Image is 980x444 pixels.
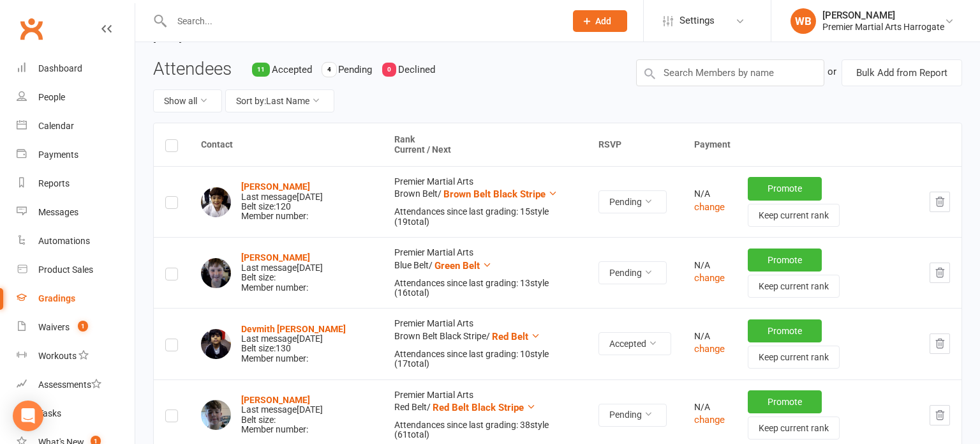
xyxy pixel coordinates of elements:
a: Payments [17,141,135,169]
div: Last message [DATE] [241,334,346,344]
button: Keep current rank [748,204,840,227]
div: N/A [694,402,725,412]
a: [PERSON_NAME] [241,181,310,192]
div: 11 [252,63,270,77]
div: Assessments [38,379,101,390]
button: Red Belt Black Stripe [433,400,536,415]
a: Tasks [17,399,135,428]
td: Premier Martial Arts Brown Belt Black Stripe / [383,308,587,379]
div: Messages [38,207,78,217]
div: Attendances since last grading: 10 style ( 17 total) [394,349,575,369]
button: change [694,341,725,356]
div: Dashboard [38,63,82,73]
button: Sort by:Last Name [225,89,334,112]
div: N/A [694,332,725,341]
div: N/A [694,189,725,199]
div: Last message [DATE] [241,263,323,273]
button: Pending [598,190,667,213]
div: or [828,59,836,84]
th: Payment [683,123,961,166]
button: Green Belt [434,258,492,273]
button: Keep current rank [748,417,840,440]
a: Workouts [17,342,135,371]
h3: Attendees [153,59,232,79]
button: Accepted [598,332,671,355]
button: Add [573,10,627,32]
a: Dashboard [17,54,135,83]
div: Waivers [38,322,70,332]
div: N/A [694,261,725,270]
span: Add [595,16,611,26]
button: Bulk Add from Report [842,59,962,86]
button: Pending [598,404,667,427]
span: Declined [398,64,435,75]
div: Gradings [38,293,75,303]
td: Premier Martial Arts Brown Belt / [383,166,587,237]
span: Settings [679,6,715,35]
div: Attendances since last grading: 13 style ( 16 total) [394,279,575,298]
a: Assessments [17,371,135,399]
button: Show all [153,89,222,112]
button: Keep current rank [748,275,840,298]
button: change [694,199,725,215]
span: Green Belt [434,260,480,272]
button: Promote [748,249,822,272]
button: Red Belt [492,329,540,344]
div: Belt size: 130 Member number: [241,325,346,364]
a: Clubworx [15,13,47,45]
div: Calendar [38,121,74,131]
a: Messages [17,198,135,227]
div: WB [791,8,816,34]
div: Belt size: Member number: [241,395,323,435]
div: 4 [322,63,336,77]
td: Premier Martial Arts Blue Belt / [383,237,587,308]
div: 0 [382,63,396,77]
div: Belt size: Member number: [241,253,323,293]
div: Belt size: 120 Member number: [241,182,323,222]
div: Premier Martial Arts Harrogate [822,21,944,33]
button: Pending [598,261,667,284]
span: Pending [338,64,372,75]
div: Product Sales [38,264,93,275]
button: Promote [748,390,822,413]
th: RSVP [587,123,683,166]
div: Last message [DATE] [241,405,323,415]
div: Attendances since last grading: 38 style ( 61 total) [394,420,575,440]
a: Calendar [17,112,135,141]
span: Red Belt [492,331,528,342]
th: Contact [189,123,383,166]
a: Waivers 1 [17,313,135,342]
button: Keep current rank [748,346,840,369]
button: change [694,412,725,427]
a: Automations [17,227,135,256]
input: Search... [168,12,556,30]
div: Tasks [38,408,61,418]
a: Devmith [PERSON_NAME] [241,324,346,334]
a: Gradings [17,284,135,313]
span: Accepted [272,64,312,75]
div: Attendances since last grading: 15 style ( 19 total) [394,207,575,227]
div: Reports [38,178,70,188]
span: Brown Belt Black Stripe [443,188,546,200]
button: Promote [748,177,822,200]
button: Promote [748,319,822,342]
button: change [694,270,725,286]
a: [PERSON_NAME] [241,395,310,405]
div: Payments [38,149,78,160]
div: Automations [38,236,90,246]
button: Brown Belt Black Stripe [443,187,558,202]
span: Red Belt Black Stripe [433,402,524,413]
span: 1 [78,321,88,332]
div: [PERSON_NAME] [822,10,944,21]
div: People [38,92,65,102]
th: Rank Current / Next [383,123,587,166]
a: [PERSON_NAME] [241,252,310,263]
div: Open Intercom Messenger [13,401,43,431]
a: Product Sales [17,256,135,284]
input: Search Members by name [636,59,824,86]
div: Last message [DATE] [241,192,323,202]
